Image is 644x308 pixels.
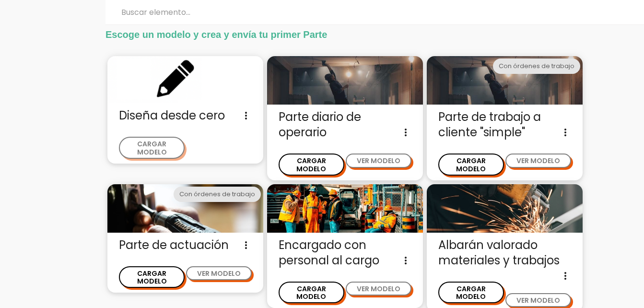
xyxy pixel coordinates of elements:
[107,56,263,103] img: enblanco.png
[505,154,571,167] button: VER MODELO
[346,282,411,296] button: VER MODELO
[279,237,411,268] span: Encargado con personal al cargo
[279,282,344,303] button: CARGAR MODELO
[174,187,261,202] div: Con órdenes de trabajo
[279,154,344,175] button: CARGAR MODELO
[400,125,411,140] i: more_vert
[240,237,252,253] i: more_vert
[438,237,571,268] span: Albarán valorado materiales y trabajos
[438,154,504,175] button: CARGAR MODELO
[438,282,504,303] button: CARGAR MODELO
[119,137,185,158] button: CARGAR MODELO
[400,253,411,268] i: more_vert
[119,108,252,123] span: Diseña desde cero
[186,266,252,280] button: VER MODELO
[427,184,583,233] img: trabajos.jpg
[240,108,252,123] i: more_vert
[105,29,581,40] h2: Escoge un modelo y crea y envía tu primer Parte
[267,184,423,233] img: encargado.jpg
[279,109,411,140] span: Parte diario de operario
[493,59,580,74] div: Con órdenes de trabajo
[560,268,571,284] i: more_vert
[560,125,571,140] i: more_vert
[119,266,185,288] button: CARGAR MODELO
[346,154,411,167] button: VER MODELO
[505,293,571,307] button: VER MODELO
[267,56,423,105] img: partediariooperario.jpg
[119,237,252,253] span: Parte de actuación
[438,109,571,140] span: Parte de trabajo a cliente "simple"
[427,56,583,105] img: partediariooperario.jpg
[107,184,263,233] img: actuacion.jpg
